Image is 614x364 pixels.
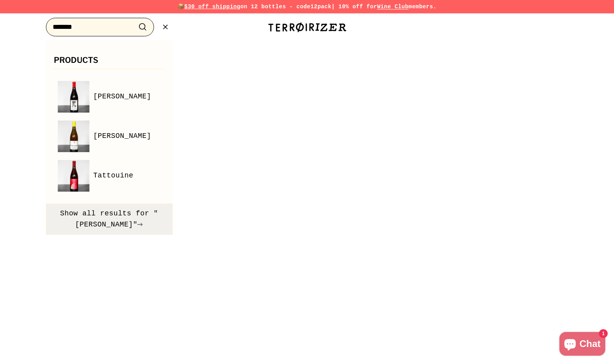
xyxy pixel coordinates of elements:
[58,81,161,113] a: Tommy Ferriol [PERSON_NAME]
[93,170,133,181] span: Tattouine
[54,56,165,69] h3: Products
[58,81,89,113] img: Tommy Ferriol
[377,4,409,10] a: Wine Club
[58,160,89,192] img: Tattouine
[557,332,608,358] inbox-online-store-chat: Shopify online store chat
[46,204,173,235] button: Show all results for "[PERSON_NAME]"
[184,4,241,10] span: $30 off shipping
[58,121,89,152] img: Marguerite
[310,4,331,10] strong: 12pack
[26,2,588,11] p: 📦 on 12 bottles - code | 10% off for members.
[93,130,151,142] span: [PERSON_NAME]
[58,160,161,192] a: Tattouine Tattouine
[93,91,151,102] span: [PERSON_NAME]
[58,121,161,152] a: Marguerite [PERSON_NAME]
